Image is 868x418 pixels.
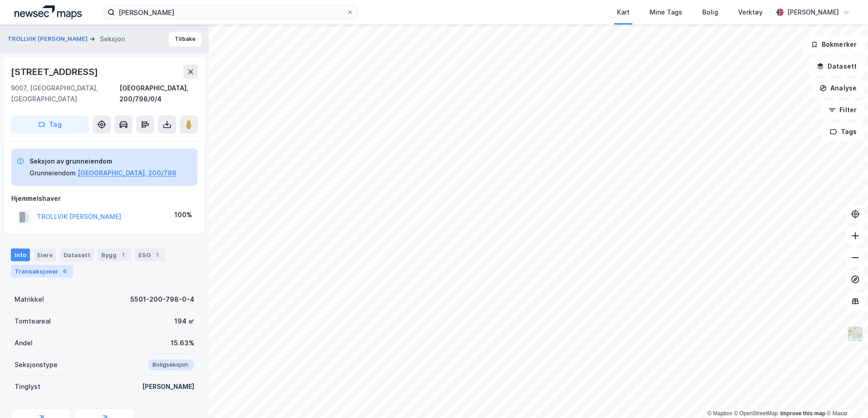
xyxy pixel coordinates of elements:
button: Datasett [809,57,864,75]
a: OpenStreetMap [734,410,778,417]
div: [PERSON_NAME] [142,381,194,392]
div: Andel [15,338,33,348]
iframe: Chat Widget [823,374,868,418]
div: ESG [135,249,165,261]
div: Info [11,249,30,261]
div: 1 [153,250,162,259]
div: Seksjon av grunneiendom [30,156,177,167]
img: Z [847,325,864,343]
div: Hjemmelshaver [11,193,197,204]
div: Kontrollprogram for chat [823,374,868,418]
div: 5501-200-798-0-4 [130,294,194,305]
div: 1 [118,250,128,259]
div: Mine Tags [650,7,682,18]
div: Seksjonstype [15,359,58,370]
div: Tomteareal [15,316,51,327]
div: Bolig [702,7,718,18]
div: 9007, [GEOGRAPHIC_DATA], [GEOGRAPHIC_DATA] [11,83,119,104]
div: Grunneiendom [30,168,76,179]
button: TROLLVIK [PERSON_NAME] [7,35,89,44]
div: [STREET_ADDRESS] [11,65,100,79]
div: Kart [617,7,630,18]
img: logo.a4113a55bc3d86da70a041830d287a7e.svg [15,5,82,19]
button: Tilbake [169,32,202,46]
div: Datasett [60,249,94,261]
button: Analyse [812,79,864,97]
div: 15.63% [171,338,194,348]
div: Eiere [34,249,56,261]
div: Bygg [98,249,131,261]
button: Filter [821,101,864,119]
button: Tags [822,123,864,141]
button: Tag [11,115,89,134]
input: Søk på adresse, matrikkel, gårdeiere, leietakere eller personer [115,5,346,19]
div: 194 ㎡ [174,316,194,327]
div: 100% [174,209,192,220]
a: Improve this map [780,410,825,417]
button: [GEOGRAPHIC_DATA], 200/798 [78,168,177,179]
div: Verktøy [738,7,763,18]
div: [PERSON_NAME] [787,7,839,18]
a: Mapbox [707,410,732,417]
div: [GEOGRAPHIC_DATA], 200/798/0/4 [119,83,198,104]
div: Transaksjoner [11,265,73,278]
div: 6 [60,267,69,276]
div: Tinglyst [15,381,40,392]
button: Bokmerker [803,35,864,54]
div: Matrikkel [15,294,44,305]
div: Seksjon [100,34,125,45]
